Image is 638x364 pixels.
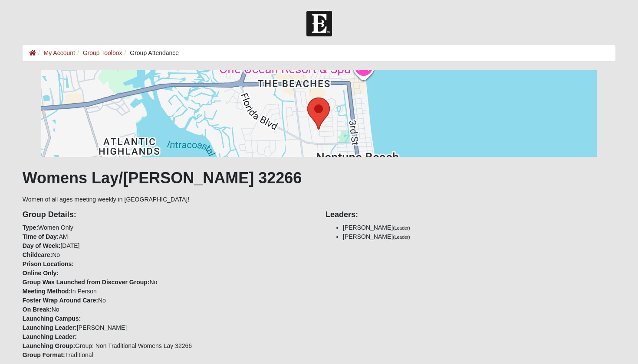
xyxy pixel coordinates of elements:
[23,270,59,276] strong: Online Only:
[23,233,59,240] strong: Time of Day:
[393,225,410,231] small: (Leader)
[23,260,74,267] strong: Prison Locations:
[23,342,75,349] strong: Launching Group:
[23,251,52,258] strong: Childcare:
[23,315,81,322] strong: Launching Campus:
[23,324,77,331] strong: Launching Leader:
[23,279,150,286] strong: Group Was Launched from Discover Group:
[23,333,77,340] strong: Launching Leader:
[23,306,52,313] strong: On Break:
[343,223,615,232] li: [PERSON_NAME]
[83,49,122,56] a: Group Toolbox
[343,232,615,241] li: [PERSON_NAME]
[23,297,98,304] strong: Foster Wrap Around Care:
[326,210,615,220] h4: Leaders:
[23,169,616,187] h1: Womens Lay/[PERSON_NAME] 32266
[306,11,332,36] img: Church of Eleven22 Logo
[23,210,312,220] h4: Group Details:
[44,49,75,56] a: My Account
[23,242,61,249] strong: Day of Week:
[16,204,319,360] div: Women Only AM [DATE] No No In Person No No [PERSON_NAME] Group: Non Traditional Womens Lay 32266 ...
[23,224,38,231] strong: Type:
[393,234,410,240] small: (Leader)
[23,288,71,295] strong: Meeting Method:
[122,49,179,58] li: Group Attendance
